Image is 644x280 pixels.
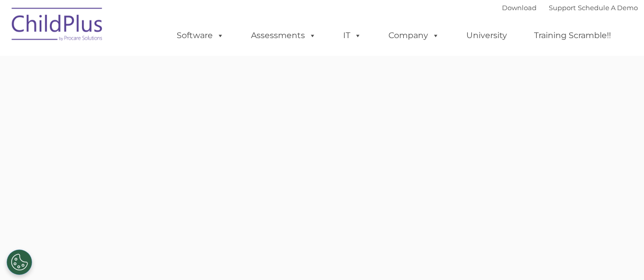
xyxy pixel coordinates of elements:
img: ChildPlus by Procare Solutions [7,1,108,51]
a: Download [502,4,537,12]
a: Support [549,4,576,12]
font: | [502,4,638,12]
a: Assessments [241,25,326,46]
a: Software [166,25,234,46]
a: Schedule A Demo [578,4,638,12]
button: Cookies Settings [7,250,32,275]
a: University [456,25,517,46]
a: Training Scramble!! [524,25,621,46]
a: Company [378,25,450,46]
a: IT [333,25,372,46]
